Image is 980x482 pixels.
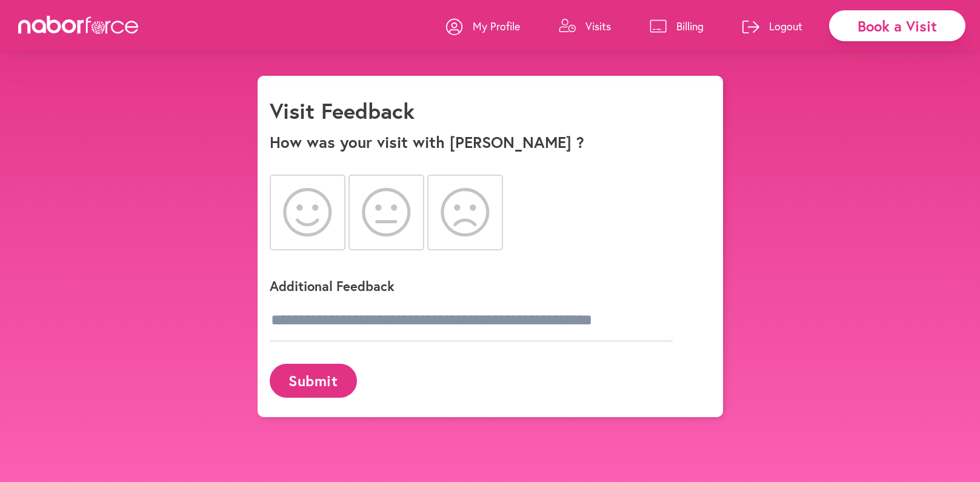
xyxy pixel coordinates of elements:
button: Submit [270,364,357,397]
p: How was your visit with [PERSON_NAME] ? [270,133,711,152]
p: My Profile [473,19,520,33]
a: Visits [559,8,611,44]
h1: Visit Feedback [270,98,415,124]
p: Additional Feedback [270,277,694,295]
p: Visits [585,19,611,33]
p: Logout [769,19,802,33]
a: My Profile [446,8,520,44]
a: Billing [650,8,704,44]
p: Billing [676,19,704,33]
div: Book a Visit [829,10,965,41]
a: Logout [742,8,802,44]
